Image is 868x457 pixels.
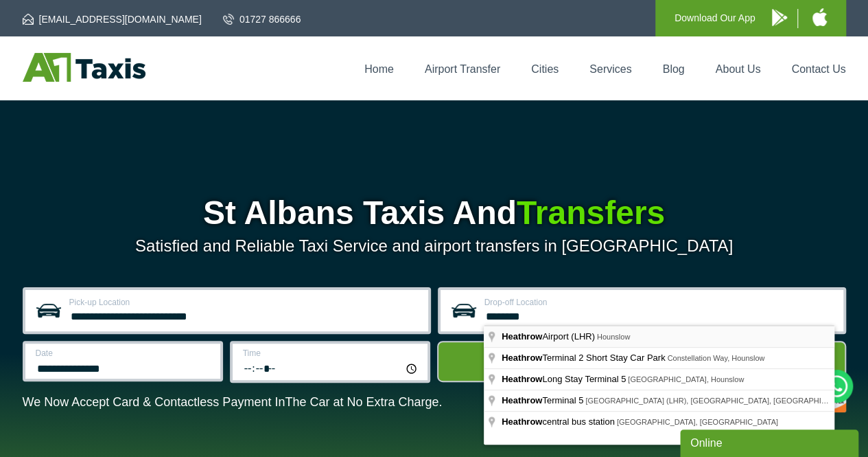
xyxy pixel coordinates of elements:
span: The Car at No Extra Charge. [285,395,442,409]
span: Hounslow [597,333,630,341]
a: Cities [531,63,559,75]
span: Transfers [517,194,665,231]
span: central bus station [502,416,617,427]
span: [GEOGRAPHIC_DATA], [GEOGRAPHIC_DATA] [617,418,778,426]
a: Home [364,63,394,75]
p: We Now Accept Card & Contactless Payment In [23,395,443,410]
span: Airport (LHR) [502,331,597,342]
img: A1 Taxis iPhone App [812,8,827,26]
span: Terminal 2 Short Stay Car Park [502,353,667,363]
span: Heathrow [502,331,542,342]
a: Services [589,63,631,75]
label: Pick-up Location [69,298,420,306]
span: Constellation Way, Hounslow [667,354,764,362]
label: Date [36,349,212,357]
a: Airport Transfer [425,63,500,75]
label: Drop-off Location [484,298,835,306]
p: Satisfied and Reliable Taxi Service and airport transfers in [GEOGRAPHIC_DATA] [23,236,846,256]
a: [EMAIL_ADDRESS][DOMAIN_NAME] [23,12,202,26]
a: Blog [662,63,684,75]
span: Heathrow [502,374,542,384]
a: 01727 866666 [223,12,301,26]
iframe: chat widget [680,427,861,457]
span: Heathrow [502,395,542,405]
a: Contact Us [791,63,845,75]
span: Long Stay Terminal 5 [502,374,628,384]
span: [GEOGRAPHIC_DATA], Hounslow [628,375,744,383]
button: Get Quote [437,341,846,382]
span: Heathrow [502,416,542,427]
img: A1 Taxis Android App [772,9,787,26]
span: Heathrow [502,353,542,363]
p: Download Our App [675,10,755,27]
span: Terminal 5 [502,395,585,405]
h1: St Albans Taxis And [23,197,846,230]
a: About Us [716,63,761,75]
img: A1 Taxis St Albans LTD [23,53,145,82]
label: Time [243,349,419,357]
